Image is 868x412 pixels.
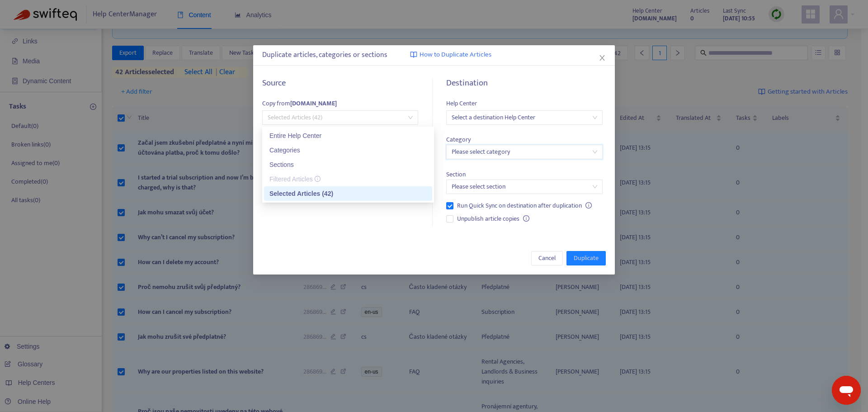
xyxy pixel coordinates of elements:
div: Entire Help Center [264,128,432,143]
div: Categories [269,145,427,155]
span: How to Duplicate Articles [420,50,491,60]
span: Unpublish article copies [453,214,523,224]
span: Section [446,169,466,180]
div: Categories [264,143,432,157]
span: info-circle [523,215,529,222]
span: Category [446,134,471,145]
div: Entire Help Center [269,131,427,141]
button: Close [597,53,607,63]
a: How to Duplicate Articles [410,50,491,60]
span: Selected Articles (42) [268,111,413,124]
strong: [DOMAIN_NAME] [290,98,337,109]
div: Sections [264,157,432,172]
span: Cancel [538,253,556,263]
span: Help Center [446,98,477,109]
button: Duplicate [566,251,606,265]
span: Copy from [262,98,337,109]
img: image-link [410,51,417,58]
h5: Destination [446,78,602,89]
span: Filtered Articles [269,175,321,183]
span: info-circle [585,202,592,208]
span: close [599,54,606,62]
div: Duplicate articles, categories or sections [262,50,606,61]
h5: Source [262,78,418,89]
div: Selected Articles (42) [269,189,427,199]
button: Cancel [531,251,563,265]
div: Sections [269,160,427,170]
span: Run Quick Sync on destination after duplication [453,201,585,211]
iframe: Button to launch messaging window [832,376,861,405]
